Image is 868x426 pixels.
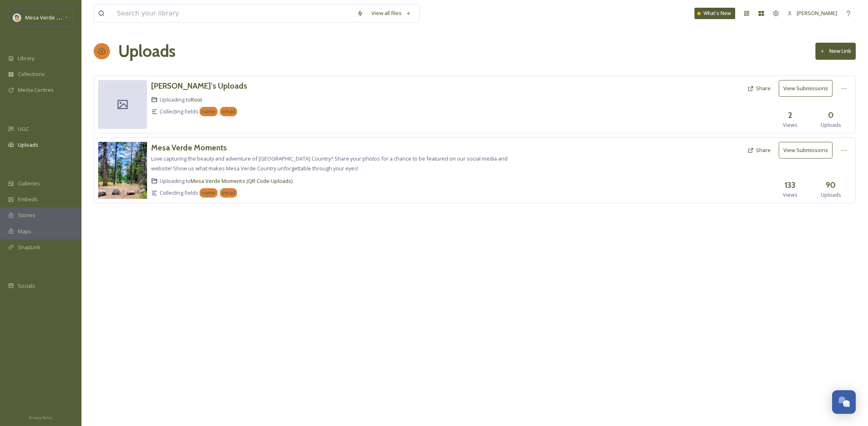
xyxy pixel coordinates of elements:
span: [PERSON_NAME] [797,9,837,17]
span: MEDIA [8,42,22,48]
span: Uploads [821,191,841,199]
span: Privacy Policy [29,415,53,420]
span: Stories [18,211,35,219]
span: email [222,189,235,197]
span: Mesa Verde Country [25,13,75,21]
button: New Link [815,43,856,59]
img: MVC%20SnapSea%20logo%20%281%29.png [13,13,21,22]
h3: 0 [828,109,834,121]
h3: 133 [785,179,796,191]
img: f4dfd9ab-0844-4f17-ac46-aaf57e23d6c1.jpg [98,142,147,199]
span: WIDGETS [8,167,27,173]
span: Uploading to [160,177,293,185]
span: Library [18,54,34,62]
a: View Submissions [779,142,837,159]
a: Root [191,96,202,103]
a: View Submissions [779,80,837,97]
h3: [PERSON_NAME]'s Uploads [151,81,247,91]
span: Maps [18,228,31,235]
span: Views [783,121,798,129]
span: Media Centres [18,86,54,94]
a: Mesa Verde Moments (QR Code Uploads) [191,177,293,185]
a: View all files [367,5,415,21]
button: Share [743,80,775,96]
span: Love capturing the beauty and adventure of [GEOGRAPHIC_DATA] Country? Share your photos for a cha... [151,155,508,172]
h3: 90 [826,179,836,191]
span: Uploads [821,121,841,129]
span: Collecting fields [160,189,198,197]
span: name [202,108,215,115]
span: email [222,108,235,115]
h3: Mesa Verde Moments [151,143,227,152]
span: Collections [18,70,45,78]
a: Uploads [118,39,176,63]
h3: 2 [788,109,792,121]
span: Galleries [18,180,40,187]
span: SOCIALS [8,270,24,276]
span: Uploads [18,141,38,149]
button: View Submissions [779,80,833,97]
span: COLLECT [8,113,26,119]
button: View Submissions [779,142,833,159]
a: [PERSON_NAME]'s Uploads [151,80,247,92]
a: [PERSON_NAME] [783,5,841,21]
span: Socials [18,282,35,290]
input: Search your library [113,4,353,22]
span: Embeds [18,196,38,203]
span: Views [783,191,798,199]
span: UGC [18,125,29,133]
span: name [202,189,215,197]
span: SnapLink [18,243,40,251]
a: Mesa Verde Moments [151,142,227,154]
a: What's New [694,8,735,19]
a: Privacy Policy [29,412,53,422]
span: Collecting fields [160,108,198,115]
button: Share [743,142,775,158]
button: Open Chat [832,390,856,414]
span: Uploading to [160,96,202,104]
